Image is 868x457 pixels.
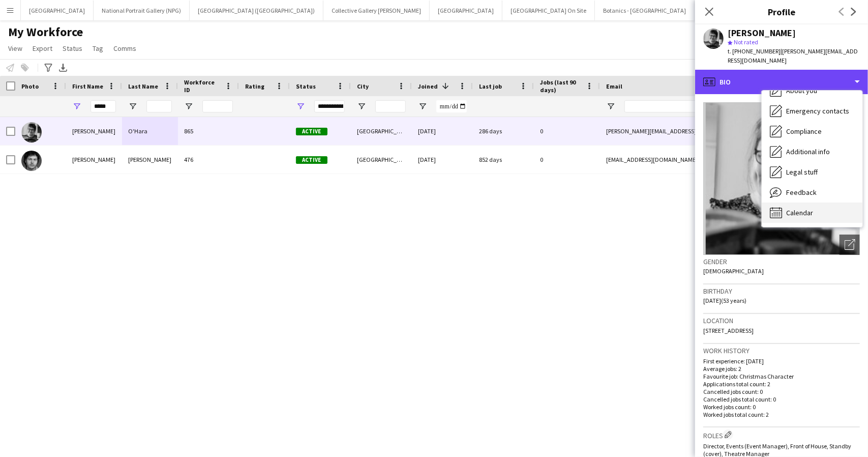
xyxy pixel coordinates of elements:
[57,62,69,74] app-action-btn: Export XLSX
[178,117,239,145] div: 865
[473,146,534,174] div: 852 days
[695,5,868,18] h3: Profile
[33,44,52,53] span: Export
[840,235,860,255] div: Open photos pop-in
[703,297,746,304] span: [DATE] (53 years)
[93,44,103,53] span: Tag
[178,146,239,174] div: 476
[473,117,534,145] div: 286 days
[418,102,427,111] button: Open Filter Menu
[703,267,764,275] span: [DEMOGRAPHIC_DATA]
[296,156,327,164] span: Active
[245,82,264,90] span: Rating
[703,403,860,411] p: Worked jobs count: 0
[786,188,817,197] span: Feedback
[703,388,860,395] p: Cancelled jobs count: 0
[762,182,862,203] div: Feedback
[21,1,94,20] button: [GEOGRAPHIC_DATA]
[600,117,803,145] div: [PERSON_NAME][EMAIL_ADDRESS][DOMAIN_NAME]
[436,100,467,112] input: Joined Filter Input
[21,82,39,90] span: Photo
[412,146,473,174] div: [DATE]
[703,327,754,334] span: [STREET_ADDRESS]
[734,38,758,46] span: Not rated
[624,100,797,112] input: Email Filter Input
[28,42,56,55] a: Export
[695,70,868,94] div: Bio
[786,127,822,136] span: Compliance
[190,1,323,20] button: [GEOGRAPHIC_DATA] ([GEOGRAPHIC_DATA])
[786,167,818,177] span: Legal stuff
[703,373,860,380] p: Favourite job: Christmas Character
[703,257,860,266] h3: Gender
[534,146,600,174] div: 0
[21,122,42,142] img: Danny O
[113,44,136,53] span: Comms
[58,42,86,55] a: Status
[184,78,221,94] span: Workforce ID
[94,1,190,20] button: National Portrait Gallery (NPG)
[88,42,107,55] a: Tag
[184,102,193,111] button: Open Filter Menu
[128,102,137,111] button: Open Filter Menu
[703,365,860,373] p: Average jobs: 2
[146,100,172,112] input: Last Name Filter Input
[786,106,849,116] span: Emergency contacts
[418,82,438,90] span: Joined
[4,42,26,55] a: View
[502,1,595,20] button: [GEOGRAPHIC_DATA] On Site
[595,1,695,20] button: Botanics - [GEOGRAPHIC_DATA]
[703,411,860,418] p: Worked jobs total count: 2
[72,102,81,111] button: Open Filter Menu
[534,117,600,145] div: 0
[762,141,862,162] div: Additional info
[703,287,860,296] h3: Birthday
[786,86,817,95] span: About you
[66,146,122,174] div: [PERSON_NAME]
[703,346,860,355] h3: Work history
[786,208,813,217] span: Calendar
[72,82,103,90] span: First Name
[63,44,82,53] span: Status
[8,44,22,53] span: View
[357,82,369,90] span: City
[786,147,830,156] span: Additional info
[728,47,858,64] span: | [PERSON_NAME][EMAIL_ADDRESS][DOMAIN_NAME]
[762,101,862,121] div: Emergency contacts
[728,47,781,55] span: t. [PHONE_NUMBER]
[128,82,158,90] span: Last Name
[479,82,502,90] span: Last job
[606,82,622,90] span: Email
[430,1,502,20] button: [GEOGRAPHIC_DATA]
[296,82,316,90] span: Status
[296,102,305,111] button: Open Filter Menu
[703,380,860,388] p: Applications total count: 2
[351,146,412,174] div: [GEOGRAPHIC_DATA]
[762,121,862,141] div: Compliance
[703,357,860,365] p: First experience: [DATE]
[375,100,406,112] input: City Filter Input
[703,430,860,440] h3: Roles
[703,316,860,325] h3: Location
[357,102,366,111] button: Open Filter Menu
[351,117,412,145] div: [GEOGRAPHIC_DATA]
[8,24,83,40] span: My Workforce
[412,117,473,145] div: [DATE]
[42,62,54,74] app-action-btn: Advanced filters
[323,1,430,20] button: Collective Gallery [PERSON_NAME]
[762,162,862,182] div: Legal stuff
[109,42,140,55] a: Comms
[66,117,122,145] div: [PERSON_NAME]
[122,146,178,174] div: [PERSON_NAME]
[606,102,615,111] button: Open Filter Menu
[600,146,803,174] div: [EMAIL_ADDRESS][DOMAIN_NAME]
[540,78,582,94] span: Jobs (last 90 days)
[703,395,860,403] p: Cancelled jobs total count: 0
[91,100,116,112] input: First Name Filter Input
[296,128,327,135] span: Active
[202,100,233,112] input: Workforce ID Filter Input
[21,151,42,171] img: Danny Curtis
[728,28,796,38] div: [PERSON_NAME]
[762,80,862,101] div: About you
[703,102,860,255] img: Crew avatar or photo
